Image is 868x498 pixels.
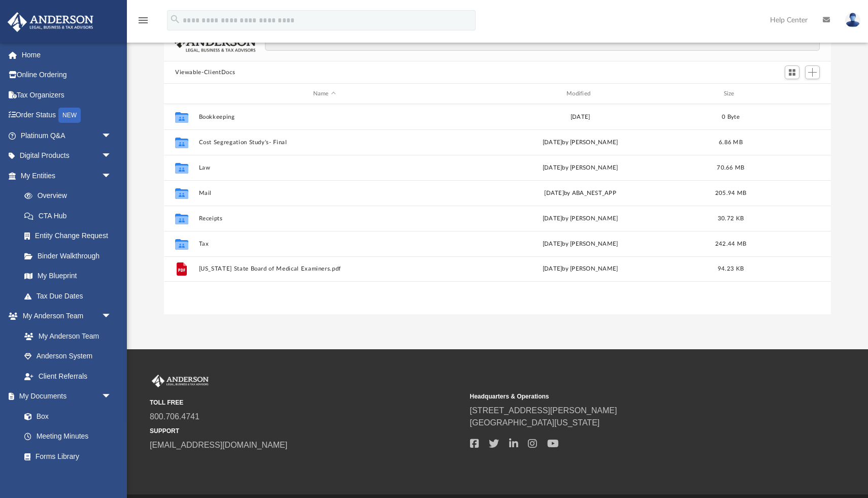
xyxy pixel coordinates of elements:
div: [DATE] by [PERSON_NAME] [455,240,706,249]
button: [US_STATE] State Board of Medical Examiners.pdf [199,265,450,272]
span: arrow_drop_down [102,125,122,146]
a: [EMAIL_ADDRESS][DOMAIN_NAME] [150,441,287,449]
span: arrow_drop_down [102,146,122,167]
a: Digital Productsarrow_drop_down [7,146,127,166]
div: Name [198,89,450,98]
img: Anderson Advisors Platinum Portal [150,375,211,388]
a: Meeting Minutes [14,426,122,447]
img: Anderson Advisors Platinum Portal [5,12,96,32]
a: Box [14,406,117,426]
span: arrow_drop_down [102,165,122,186]
button: Viewable-ClientDocs [175,68,235,77]
div: Modified [454,89,706,98]
span: 6.86 MB [719,140,743,145]
button: Law [199,164,450,171]
a: Home [7,45,127,65]
div: [DATE] [455,113,706,122]
div: NEW [58,108,81,123]
button: Mail [199,190,450,196]
div: Size [711,89,751,98]
div: [DATE] by [PERSON_NAME] [455,163,706,173]
span: 94.23 KB [718,266,744,272]
small: Headquarters & Operations [470,392,783,401]
a: CTA Hub [14,206,127,226]
button: Add [805,65,820,80]
div: [DATE] by [PERSON_NAME] [455,264,706,274]
a: Forms Library [14,446,117,467]
a: [GEOGRAPHIC_DATA][US_STATE] [470,418,600,427]
i: search [170,14,181,25]
img: User Pic [845,13,860,27]
div: grid [164,104,831,315]
a: My Entitiesarrow_drop_down [7,165,127,186]
span: 30.72 KB [718,216,744,221]
div: id [755,89,826,98]
span: arrow_drop_down [102,306,122,327]
a: Client Referrals [14,366,122,386]
span: 205.94 MB [715,190,746,196]
button: Switch to Grid View [785,65,800,80]
a: Tax Organizers [7,85,127,105]
button: Bookkeeping [199,114,450,120]
a: Entity Change Request [14,226,127,246]
button: Cost Segregation Study's- Final [199,139,450,146]
a: 800.706.4741 [150,412,199,421]
div: [DATE] by [PERSON_NAME] [455,214,706,223]
button: Receipts [199,215,450,222]
a: Tax Due Dates [14,286,127,306]
small: TOLL FREE [150,398,463,407]
a: [STREET_ADDRESS][PERSON_NAME] [470,406,617,415]
div: id [169,89,194,98]
span: [DATE] [544,190,564,196]
div: by ABA_NEST_APP [455,189,706,198]
a: Order StatusNEW [7,105,127,126]
span: 70.66 MB [717,165,744,171]
a: My Blueprint [14,266,122,286]
div: [DATE] by [PERSON_NAME] [455,138,706,147]
a: My Anderson Teamarrow_drop_down [7,306,122,326]
button: Tax [199,241,450,247]
a: My Documentsarrow_drop_down [7,386,122,407]
i: menu [137,14,149,26]
a: My Anderson Team [14,326,117,346]
a: Anderson System [14,346,122,367]
span: 0 Byte [722,114,740,120]
a: menu [137,19,149,26]
span: arrow_drop_down [102,386,122,407]
a: Online Ordering [7,65,127,85]
a: Overview [14,186,127,206]
span: 242.44 MB [715,241,746,247]
a: Binder Walkthrough [14,246,127,266]
small: SUPPORT [150,426,463,436]
a: Platinum Q&Aarrow_drop_down [7,125,127,146]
